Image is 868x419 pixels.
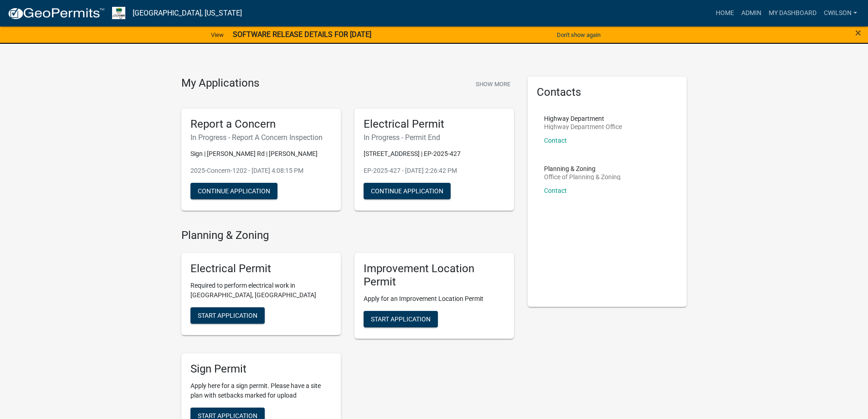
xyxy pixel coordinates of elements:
a: Admin [738,5,765,22]
a: View [207,27,227,42]
p: EP-2025-427 - [DATE] 2:26:42 PM [364,166,505,176]
h6: In Progress - Report A Concern Inspection [190,133,332,142]
h5: Electrical Permit [190,262,332,275]
h4: My Applications [181,77,259,90]
p: Highway Department Office [544,124,622,130]
p: Apply for an Improvement Location Permit [364,294,505,304]
h5: Improvement Location Permit [364,262,505,289]
button: Show More [472,77,514,92]
a: cwilson [820,5,861,22]
button: Close [855,27,861,38]
button: Start Application [190,307,265,324]
p: 2025-Concern-1202 - [DATE] 4:08:15 PM [190,166,332,176]
p: Apply here for a sign permit. Please have a site plan with setbacks marked for upload [190,381,332,400]
span: Start Application [371,315,431,322]
strong: SOFTWARE RELEASE DETAILS FOR [DATE] [233,30,371,39]
h6: In Progress - Permit End [364,133,505,142]
a: Home [712,5,738,22]
span: Start Application [198,412,257,419]
a: [GEOGRAPHIC_DATA], [US_STATE] [133,5,242,21]
span: × [855,26,861,39]
p: Required to perform electrical work in [GEOGRAPHIC_DATA], [GEOGRAPHIC_DATA] [190,281,332,300]
img: Morgan County, Indiana [112,7,125,19]
a: Contact [544,187,567,194]
button: Continue Application [364,183,451,199]
p: Office of Planning & Zoning [544,174,621,180]
h5: Sign Permit [190,362,332,376]
p: Highway Department [544,115,622,122]
h4: Planning & Zoning [181,229,514,242]
a: My Dashboard [765,5,820,22]
h5: Report a Concern [190,118,332,131]
p: [STREET_ADDRESS] | EP-2025-427 [364,149,505,159]
button: Continue Application [190,183,277,199]
h5: Electrical Permit [364,118,505,131]
button: Don't show again [553,27,604,42]
p: Sign | [PERSON_NAME] Rd | [PERSON_NAME] [190,149,332,159]
a: Contact [544,137,567,144]
h5: Contacts [537,86,678,99]
span: Start Application [198,312,257,319]
p: Planning & Zoning [544,166,621,172]
button: Start Application [364,311,438,327]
